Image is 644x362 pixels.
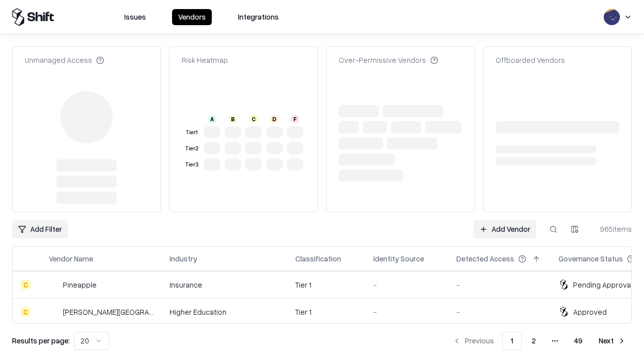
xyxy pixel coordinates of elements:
[295,307,357,317] div: Tier 1
[447,332,632,350] nav: pagination
[524,332,544,350] button: 2
[184,160,200,169] div: Tier 3
[566,332,591,350] button: 49
[49,253,93,264] div: Vendor Name
[473,220,536,238] a: Add Vendor
[63,280,97,290] div: Pineapple
[558,253,623,264] div: Governance Status
[502,332,522,350] button: 1
[232,9,285,25] button: Integrations
[170,253,197,264] div: Industry
[21,280,31,290] div: C
[49,307,59,317] img: Reichman University
[12,335,70,346] p: Results per page:
[456,253,514,264] div: Detected Access
[250,115,258,123] div: C
[456,307,542,317] div: -
[208,115,216,123] div: A
[373,307,440,317] div: -
[291,115,299,123] div: F
[339,55,438,65] div: Over-Permissive Vendors
[295,253,341,264] div: Classification
[25,55,104,65] div: Unmanaged Access
[593,332,632,350] button: Next
[170,307,279,317] div: Higher Education
[295,280,357,290] div: Tier 1
[592,224,632,234] div: 965 items
[184,144,200,153] div: Tier 2
[270,115,278,123] div: D
[573,307,607,317] div: Approved
[170,280,279,290] div: Insurance
[229,115,237,123] div: B
[182,55,228,65] div: Risk Heatmap
[184,128,200,137] div: Tier 1
[373,280,440,290] div: -
[118,9,152,25] button: Issues
[172,9,212,25] button: Vendors
[496,55,565,65] div: Offboarded Vendors
[573,280,632,290] div: Pending Approval
[49,280,59,290] img: Pineapple
[21,307,31,317] div: C
[63,307,153,317] div: [PERSON_NAME][GEOGRAPHIC_DATA]
[373,253,424,264] div: Identity Source
[12,220,68,238] button: Add Filter
[456,280,542,290] div: -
